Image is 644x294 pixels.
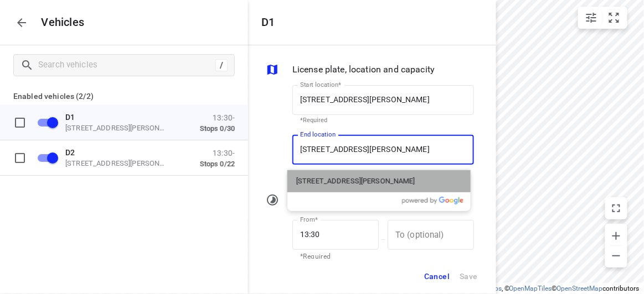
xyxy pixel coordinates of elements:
[424,270,450,283] span: Cancel
[65,123,176,132] p: [STREET_ADDRESS][PERSON_NAME]
[31,112,59,133] span: Disable
[65,112,75,121] span: D1
[402,197,464,204] img: Powered by Google
[580,7,602,29] button: Map settings
[65,159,176,167] p: [STREET_ADDRESS][PERSON_NAME]
[296,176,415,187] p: [STREET_ADDRESS][PERSON_NAME]
[292,63,435,76] p: License plate, location and capacity
[266,63,474,78] div: License plate, location and capacity
[603,7,625,29] button: Fit zoom
[200,113,235,122] p: 13:30-
[509,285,552,292] a: OpenMapTiles
[31,147,59,168] span: Disable
[200,159,235,168] p: Stops 0/22
[200,148,235,157] p: 13:30-
[215,59,228,71] div: /
[266,193,474,209] div: Drivers’ working hours
[65,148,75,156] span: D2
[557,285,603,292] a: OpenStreetMap
[261,16,275,29] h5: D1
[300,251,371,262] p: *Required
[38,56,215,73] input: Search vehicles
[300,117,466,124] p: *Required
[578,7,627,29] div: small contained button group
[379,235,388,244] p: —
[403,285,640,292] li: © 2025 , © , © © contributors
[33,16,85,29] p: Vehicles
[200,124,235,133] p: Stops 0/30
[419,265,455,288] button: Cancel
